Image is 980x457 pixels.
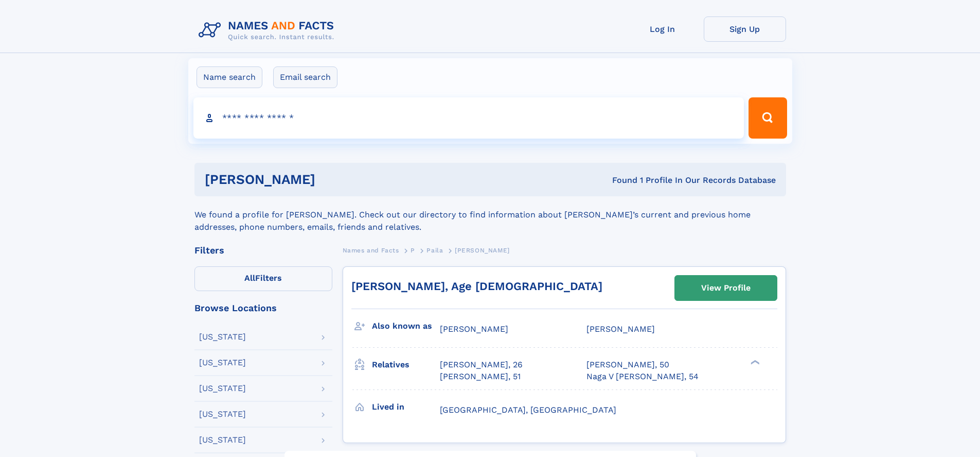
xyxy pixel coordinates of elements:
div: [US_STATE] [199,436,246,444]
div: [US_STATE] [199,410,246,418]
input: search input [193,97,744,139]
div: View Profile [701,276,751,300]
button: Search Button [749,97,787,139]
a: [PERSON_NAME], 50 [586,359,669,370]
div: We found a profile for [PERSON_NAME]. Check out our directory to find information about [PERSON_N... [194,196,786,233]
span: [PERSON_NAME] [455,247,510,254]
a: P [411,244,415,257]
span: All [244,273,255,283]
a: Naga V [PERSON_NAME], 54 [586,371,699,382]
label: Filters [194,266,332,291]
a: Names and Facts [343,244,399,257]
h3: Lived in [372,398,440,416]
div: [US_STATE] [199,359,246,367]
label: Email search [273,66,337,88]
label: Name search [197,66,262,88]
h3: Relatives [372,356,440,374]
a: Sign Up [704,16,786,42]
span: [PERSON_NAME] [440,324,508,334]
a: [PERSON_NAME], 51 [440,371,521,382]
a: Log In [621,16,704,42]
span: Paila [426,247,443,254]
div: [US_STATE] [199,333,246,341]
span: P [411,247,415,254]
span: [GEOGRAPHIC_DATA], [GEOGRAPHIC_DATA] [440,405,616,415]
a: Paila [426,244,443,257]
img: Logo Names and Facts [194,16,343,44]
div: Found 1 Profile In Our Records Database [464,175,776,186]
div: Browse Locations [194,303,332,313]
a: View Profile [675,276,777,300]
h3: Also known as [372,317,440,335]
div: ❯ [748,359,760,366]
a: [PERSON_NAME], 26 [440,359,523,370]
div: Filters [194,246,332,255]
div: [US_STATE] [199,384,246,393]
a: [PERSON_NAME], Age [DEMOGRAPHIC_DATA] [351,280,602,293]
span: [PERSON_NAME] [586,324,655,334]
h1: [PERSON_NAME] [205,173,464,186]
